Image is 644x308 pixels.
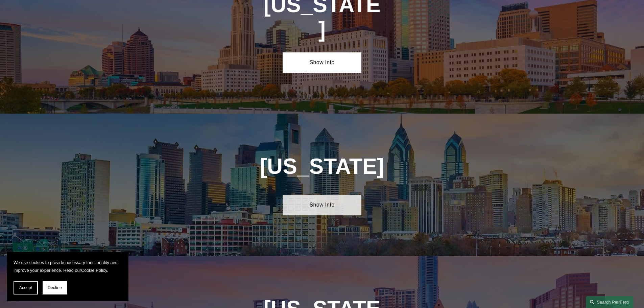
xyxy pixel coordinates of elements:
[586,296,633,308] a: Search this site
[7,252,128,301] section: Cookie banner
[43,281,67,294] button: Decline
[283,195,361,215] a: Show Info
[283,52,361,73] a: Show Info
[48,285,62,290] span: Decline
[14,259,122,274] p: We use cookies to provide necessary functionality and improve your experience. Read our .
[19,285,32,290] span: Accept
[14,281,38,294] button: Accept
[81,268,107,273] a: Cookie Policy
[223,154,421,179] h1: [US_STATE]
